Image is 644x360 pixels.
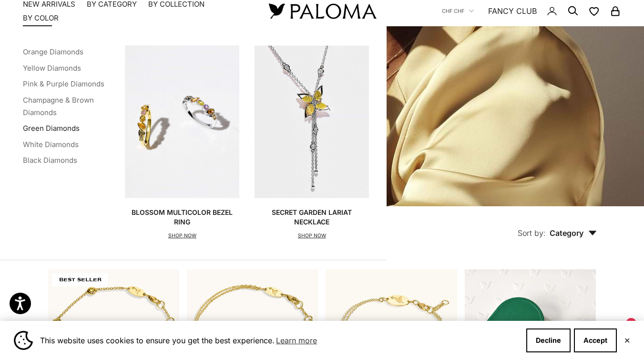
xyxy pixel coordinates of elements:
[125,231,239,241] p: SHOP NOW
[255,208,369,226] p: Secret Garden Lariat Necklace
[574,328,617,352] button: Accept
[550,228,597,238] span: Category
[624,338,630,343] button: Close
[52,273,108,286] span: BEST SELLER
[275,333,318,348] a: Learn more
[255,231,369,241] p: SHOP NOW
[442,7,464,15] span: CHF CHF
[125,208,239,226] p: Blossom Multicolor Bezel Ring
[23,79,104,88] a: Pink & Purple Diamonds
[14,331,33,350] img: Cookie banner
[255,45,369,240] a: Secret Garden Lariat NecklaceSHOP NOW
[23,64,81,73] a: Yellow Diamonds
[442,7,474,15] button: CHF CHF
[518,228,546,238] span: Sort by:
[23,124,80,133] a: Green Diamonds
[23,47,83,56] a: Orange Diamonds
[23,156,77,165] a: Black Diamonds
[125,45,239,240] a: Blossom Multicolor Bezel RingSHOP NOW
[488,5,537,17] a: FANCY CLUB
[23,95,94,117] a: Champagne & Brown Diamonds
[23,13,59,23] summary: By Color
[526,328,571,352] button: Decline
[40,333,519,348] span: This website uses cookies to ensure you get the best experience.
[23,140,79,149] a: White Diamonds
[496,206,619,246] button: Sort by: Category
